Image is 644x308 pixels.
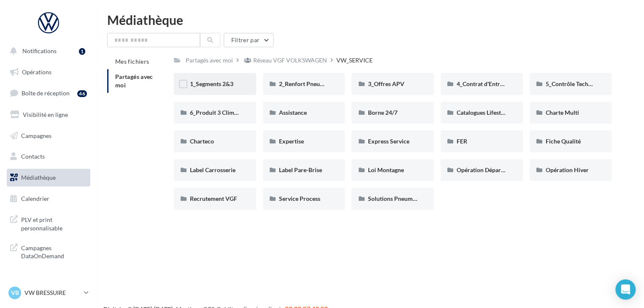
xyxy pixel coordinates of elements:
div: Réseau VGF VOLKSWAGEN [253,56,327,65]
div: VW_SERVICE [336,56,373,65]
span: VB [11,289,19,297]
span: Boîte de réception [22,89,70,97]
a: Campagnes DataOnDemand [5,239,92,264]
span: Express Service [368,138,409,145]
span: Mes fichiers [115,58,149,65]
span: 1_Segments 2&3 [190,80,233,87]
span: Loi Montagne [368,166,403,173]
a: Visibilité en ligne [5,106,92,124]
span: Médiathèque [21,174,56,181]
div: Open Intercom Messenger [615,279,636,300]
span: Calendrier [21,195,49,202]
a: Médiathèque [5,169,92,186]
span: Assistance [279,109,307,116]
span: Solutions Pneumatiques [368,195,431,202]
span: 3_Offres APV [368,80,404,87]
a: Contacts [5,148,92,165]
a: Calendrier [5,190,92,208]
span: FER [457,138,467,145]
span: Fiche Qualité [546,138,581,145]
span: Opérations [22,68,51,76]
span: Expertise [279,138,304,145]
span: Opération Hiver [546,166,589,173]
span: Partagés avec moi [115,73,153,89]
p: VW BRESSUIRE [24,289,81,297]
span: 2_Renfort Pneumatiques [279,80,344,87]
span: Label Pare-Brise [279,166,322,173]
button: Filtrer par [224,33,273,47]
span: Charteco [190,138,214,145]
span: Charte Multi [546,109,579,116]
a: Campagnes [5,127,92,145]
div: Médiathèque [107,14,634,26]
span: Catalogues Lifestyle [457,109,509,116]
span: 4_Contrat d'Entretien [457,80,513,87]
a: PLV et print personnalisable [5,211,92,235]
a: Opérations [5,63,92,81]
div: 1 [79,48,85,55]
div: 46 [77,90,87,97]
span: PLV et print personnalisable [21,214,87,232]
a: Boîte de réception46 [5,84,92,102]
span: Opération Départ en Vacances [457,166,536,173]
span: Notifications [22,47,57,54]
span: Service Process [279,195,320,202]
span: 6_Produit 3 Climatisation [190,109,257,116]
span: Campagnes [21,132,51,139]
span: 5_Contrôle Technique offert [546,80,620,87]
span: Visibilité en ligne [23,111,68,118]
div: Partagés avec moi [186,56,233,65]
span: Recrutement VGF [190,195,237,202]
button: Notifications 1 [5,42,89,60]
span: Contacts [21,153,45,160]
span: Borne 24/7 [368,109,397,116]
a: VB VW BRESSUIRE [7,285,90,301]
span: Label Carrosserie [190,166,235,173]
span: Campagnes DataOnDemand [21,242,87,260]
